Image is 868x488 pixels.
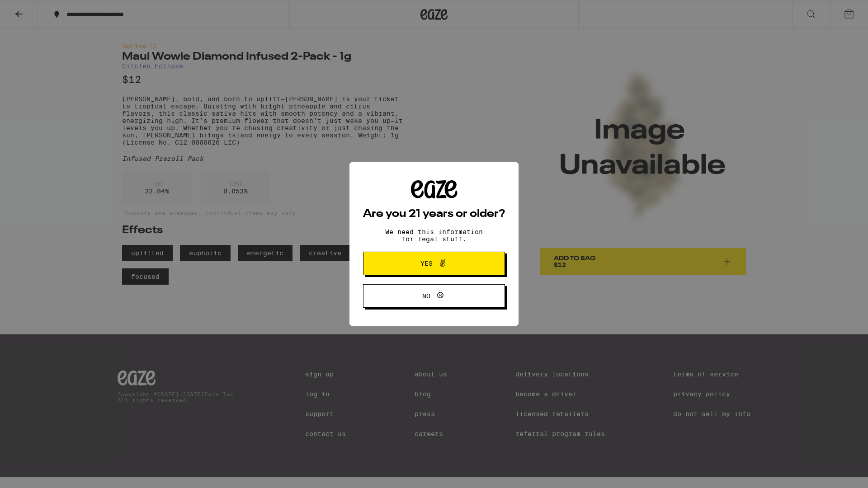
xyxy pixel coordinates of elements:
[377,228,491,243] p: We need this information for legal stuff.
[420,260,433,267] span: Yes
[363,209,505,220] h2: Are you 21 years or older?
[363,252,505,275] button: Yes
[422,293,430,299] span: No
[363,284,505,308] button: No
